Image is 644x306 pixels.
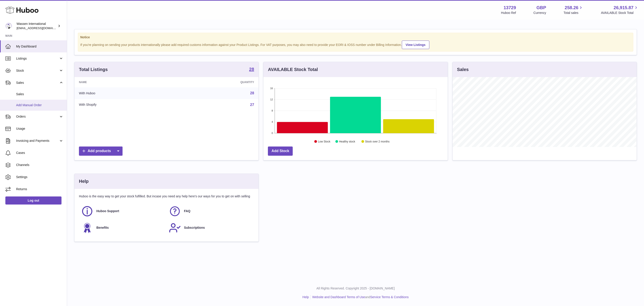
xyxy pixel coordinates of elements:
[81,205,164,217] a: Huboo Support
[402,41,429,49] a: View Listings
[249,67,254,72] a: 28
[339,140,356,143] text: Healthy stock
[601,5,639,15] a: 26,915.87 AVAILABLE Stock Total
[16,81,59,85] span: Sales
[272,109,273,112] text: 8
[16,175,64,179] span: Settings
[249,67,254,71] strong: 28
[169,205,252,217] a: FAQ
[79,147,123,156] a: Add products
[536,5,546,11] strong: GBP
[250,103,254,107] a: 27
[17,22,57,30] div: Wassen International
[563,5,583,15] a: 258.26 Total sales
[370,295,409,299] a: Service Terms & Conditions
[601,11,639,15] span: AVAILABLE Stock Total
[16,114,59,119] span: Orders
[81,222,164,234] a: Benefits
[270,87,273,90] text: 16
[303,295,309,299] a: Help
[5,196,61,205] a: Log out
[74,77,174,87] th: Name
[501,11,516,15] div: Huboo Ref
[174,77,258,87] th: Quantity
[5,23,12,29] img: internalAdmin-13729@internal.huboo.com
[272,132,273,134] text: 0
[16,44,64,49] span: My Dashboard
[96,226,109,230] span: Benefits
[74,87,174,99] td: With Huboo
[16,187,64,191] span: Returns
[318,140,330,143] text: Low Stock
[169,222,252,234] a: Subscriptions
[563,11,583,15] span: Total sales
[184,209,191,213] span: FAQ
[272,121,273,123] text: 4
[79,178,89,184] h3: Help
[96,209,119,213] span: Huboo Support
[16,163,64,167] span: Channels
[365,140,390,143] text: Stock over 2 months
[80,35,631,39] strong: Notice
[270,98,273,101] text: 12
[504,5,516,11] strong: 13729
[614,5,633,11] span: 26,915.87
[79,67,108,73] h3: Total Listings
[312,295,365,299] a: Website and Dashboard Terms of Use
[457,67,469,73] h3: Sales
[16,127,64,131] span: Usage
[184,226,205,230] span: Subscriptions
[16,56,59,61] span: Listings
[74,99,174,111] td: With Shopify
[268,147,293,156] a: Add Stock
[250,91,254,95] a: 28
[80,40,631,49] div: If you're planning on sending your products internationally please add required customs informati...
[16,139,59,143] span: Invoicing and Payments
[16,151,64,155] span: Cases
[17,26,66,30] span: [EMAIL_ADDRESS][DOMAIN_NAME]
[16,103,64,107] span: Add Manual Order
[71,286,640,291] p: All Rights Reserved. Copyright 2025 - [DOMAIN_NAME]
[565,5,578,11] span: 258.26
[16,92,64,96] span: Sales
[534,11,546,15] div: Currency
[16,69,59,73] span: Stock
[268,67,318,73] h3: AVAILABLE Stock Total
[79,194,254,198] p: Huboo is the easy way to get your stock fulfilled. But incase you need any help here's our ways f...
[311,295,409,299] li: and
